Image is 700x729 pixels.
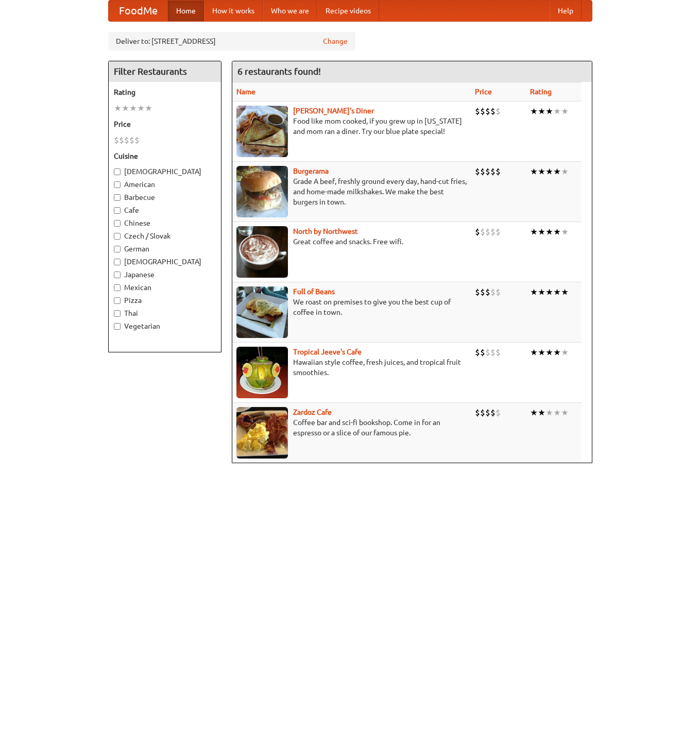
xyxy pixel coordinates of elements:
[561,166,569,177] li: ★
[530,88,552,96] a: Rating
[480,106,485,117] li: $
[114,103,122,114] li: ★
[114,259,121,265] input: [DEMOGRAPHIC_DATA]
[293,348,362,356] a: Tropical Jeeve's Cafe
[124,134,129,146] li: $
[114,246,121,252] input: German
[145,103,152,114] li: ★
[545,347,553,358] li: ★
[236,297,467,317] p: We roast on premises to give you the best cup of coffee in town.
[553,347,561,358] li: ★
[553,226,561,238] li: ★
[293,107,374,115] b: [PERSON_NAME]'s Diner
[114,284,121,291] input: Mexican
[490,347,496,358] li: $
[236,357,467,378] p: Hawaiian style coffee, fresh juices, and tropical fruit smoothies.
[530,166,538,177] li: ★
[114,297,121,304] input: Pizza
[553,166,561,177] li: ★
[293,287,335,296] a: Full of Beans
[480,166,485,177] li: $
[490,166,496,177] li: $
[480,226,485,238] li: $
[129,134,134,146] li: $
[122,103,129,114] li: ★
[236,407,288,459] img: zardoz.jpg
[114,233,121,240] input: Czech / Slovak
[114,168,121,175] input: [DEMOGRAPHIC_DATA]
[114,220,121,227] input: Chinese
[490,286,496,298] li: $
[114,119,216,129] h5: Price
[114,166,216,177] label: [DEMOGRAPHIC_DATA]
[114,321,216,331] label: Vegetarian
[236,88,255,96] a: Name
[114,310,121,317] input: Thai
[538,286,545,298] li: ★
[475,226,480,238] li: $
[236,176,467,207] p: Grade A beef, freshly ground every day, hand-cut fries, and home-made milkshakes. We make the bes...
[114,323,121,330] input: Vegetarian
[114,308,216,318] label: Thai
[545,226,553,238] li: ★
[530,106,538,117] li: ★
[114,218,216,228] label: Chinese
[538,106,545,117] li: ★
[530,226,538,238] li: ★
[109,1,168,21] a: FoodMe
[538,166,545,177] li: ★
[293,408,332,416] a: Zardoz Cafe
[114,179,216,190] label: American
[485,226,490,238] li: $
[538,407,545,418] li: ★
[530,407,538,418] li: ★
[114,207,121,214] input: Cafe
[475,407,480,418] li: $
[114,134,119,146] li: $
[237,66,321,76] ng-pluralize: 6 restaurants found!
[475,286,480,298] li: $
[475,166,480,177] li: $
[114,257,216,267] label: [DEMOGRAPHIC_DATA]
[114,87,216,97] h5: Rating
[496,106,501,117] li: $
[204,1,263,21] a: How it works
[475,347,480,358] li: $
[490,226,496,238] li: $
[317,1,379,21] a: Recipe videos
[134,134,140,146] li: $
[114,194,121,201] input: Barbecue
[293,227,358,235] a: North by Northwest
[553,106,561,117] li: ★
[480,407,485,418] li: $
[538,347,545,358] li: ★
[550,1,582,21] a: Help
[490,407,496,418] li: $
[480,347,485,358] li: $
[475,88,492,96] a: Price
[485,166,490,177] li: $
[545,286,553,298] li: ★
[496,226,501,238] li: $
[114,282,216,293] label: Mexican
[114,205,216,215] label: Cafe
[485,347,490,358] li: $
[530,347,538,358] li: ★
[553,407,561,418] li: ★
[496,347,501,358] li: $
[475,106,480,117] li: $
[236,166,288,217] img: burgerama.jpg
[496,407,501,418] li: $
[236,286,288,338] img: beans.jpg
[119,134,124,146] li: $
[545,106,553,117] li: ★
[561,226,569,238] li: ★
[485,106,490,117] li: $
[561,347,569,358] li: ★
[236,106,288,157] img: sallys.jpg
[236,347,288,398] img: jeeves.jpg
[114,231,216,241] label: Czech / Slovak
